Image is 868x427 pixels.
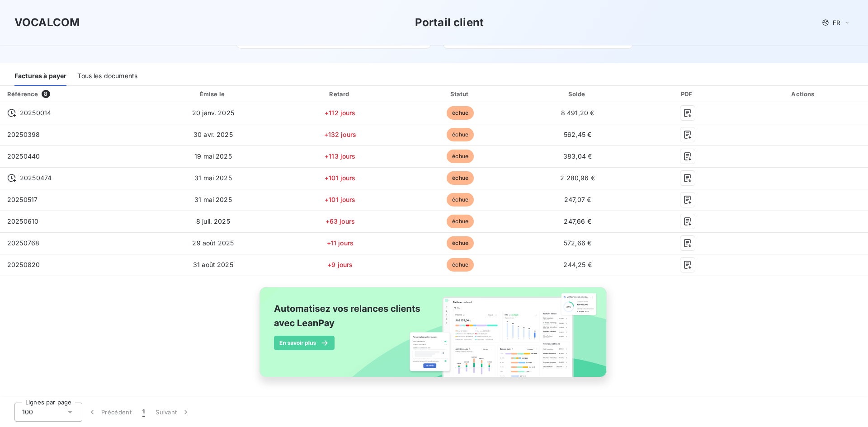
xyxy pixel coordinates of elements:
[563,261,591,268] span: 244,25 €
[194,174,232,182] span: 31 mai 2025
[325,217,355,225] span: +63 jours
[447,150,474,163] span: échue
[20,174,52,183] span: 20250474
[192,239,234,247] span: 29 août 2025
[22,408,33,417] span: 100
[447,258,474,272] span: échue
[741,89,866,99] div: Actions
[7,217,38,225] span: 20250610
[77,67,137,86] div: Tous les documents
[325,109,356,117] span: +112 jours
[522,89,634,99] div: Solde
[327,239,354,247] span: +11 jours
[325,174,356,182] span: +101 jours
[447,171,474,185] span: échue
[251,282,617,393] img: banner
[7,152,40,160] span: 20250440
[149,89,278,99] div: Émise le
[142,408,145,417] span: 1
[194,196,232,203] span: 31 mai 2025
[7,261,40,268] span: 20250820
[564,217,591,225] span: 247,66 €
[281,89,399,99] div: Retard
[833,19,840,26] span: FR
[561,109,594,117] span: 8 491,20 €
[560,174,595,182] span: 2 280,96 €
[564,196,591,203] span: 247,07 €
[325,196,356,203] span: +101 jours
[192,109,234,117] span: 20 janv. 2025
[325,152,356,160] span: +113 jours
[564,131,591,138] span: 562,45 €
[447,106,474,120] span: échue
[447,215,474,228] span: échue
[150,403,196,422] button: Suivant
[403,89,518,99] div: Statut
[14,14,80,31] h3: VOCALCOM
[415,14,484,31] h3: Portail client
[7,239,39,247] span: 20250768
[82,403,137,422] button: Précédent
[447,193,474,206] span: échue
[20,108,51,117] span: 20250014
[327,261,353,268] span: +9 jours
[42,90,50,98] span: 8
[7,90,38,98] div: Référence
[637,89,738,99] div: PDF
[447,128,474,141] span: échue
[447,236,474,250] span: échue
[563,152,592,160] span: 383,04 €
[196,217,230,225] span: 8 juil. 2025
[137,403,150,422] button: 1
[193,261,233,268] span: 31 août 2025
[564,239,591,247] span: 572,66 €
[193,131,233,138] span: 30 avr. 2025
[7,131,40,138] span: 20250398
[14,67,66,86] div: Factures à payer
[324,131,357,138] span: +132 jours
[7,196,38,203] span: 20250517
[194,152,232,160] span: 19 mai 2025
